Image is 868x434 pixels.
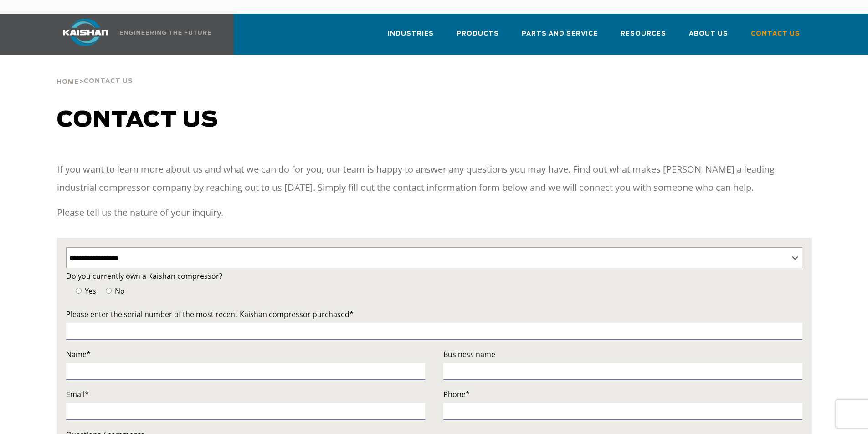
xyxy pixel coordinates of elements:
span: Home [56,79,79,85]
span: Contact us [57,109,218,131]
a: Parts and Service [522,22,598,53]
span: Contact Us [751,29,800,39]
span: About Us [689,29,728,39]
span: Yes [83,286,96,296]
a: Kaishan USA [51,14,213,55]
span: Parts and Service [522,29,598,39]
input: No [106,288,112,294]
input: Yes [76,288,82,294]
div: > [56,55,133,89]
label: Please enter the serial number of the most recent Kaishan compressor purchased* [66,308,802,321]
a: Industries [388,22,434,53]
label: Name* [66,348,425,361]
p: Please tell us the nature of your inquiry. [57,204,812,222]
p: If you want to learn more about us and what we can do for you, our team is happy to answer any qu... [57,160,812,197]
label: Do you currently own a Kaishan compressor? [66,270,802,282]
label: Phone* [443,388,802,401]
span: Contact Us [84,78,133,84]
a: Home [56,77,79,86]
a: Resources [621,22,666,53]
a: Contact Us [751,22,800,53]
label: Business name [443,348,802,361]
span: Industries [388,29,434,39]
a: About Us [689,22,728,53]
label: Email* [66,388,425,401]
span: Products [457,29,499,39]
span: No [113,286,125,296]
img: kaishan logo [51,19,120,46]
a: Products [457,22,499,53]
img: Engineering the future [120,31,211,35]
span: Resources [621,29,666,39]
